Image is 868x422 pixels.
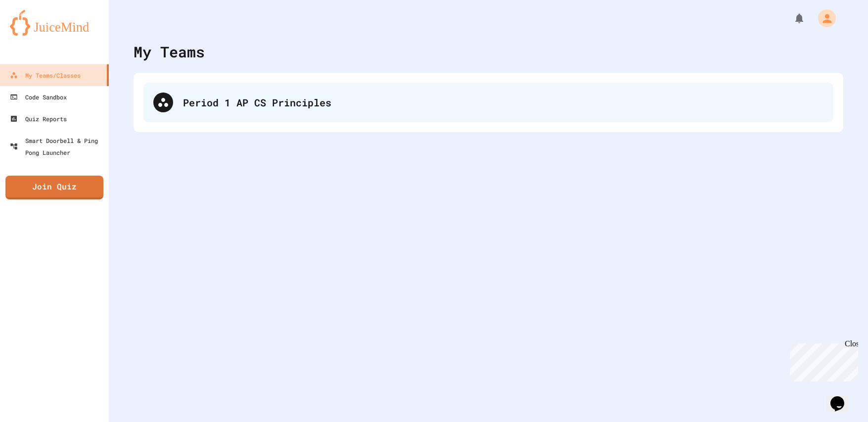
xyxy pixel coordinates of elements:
[10,69,81,81] div: My Teams/Classes
[10,10,99,36] img: logo-orange.svg
[134,41,205,63] div: My Teams
[10,91,67,103] div: Code Sandbox
[183,95,823,110] div: Period 1 AP CS Principles
[826,382,858,412] iframe: chat widget
[786,339,858,381] iframe: chat widget
[10,113,67,125] div: Quiz Reports
[4,4,68,63] div: Chat with us now!Close
[143,83,833,122] div: Period 1 AP CS Principles
[808,7,838,30] div: My Account
[5,176,103,199] a: Join Quiz
[775,10,808,27] div: My Notifications
[10,135,105,158] div: Smart Doorbell & Ping Pong Launcher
